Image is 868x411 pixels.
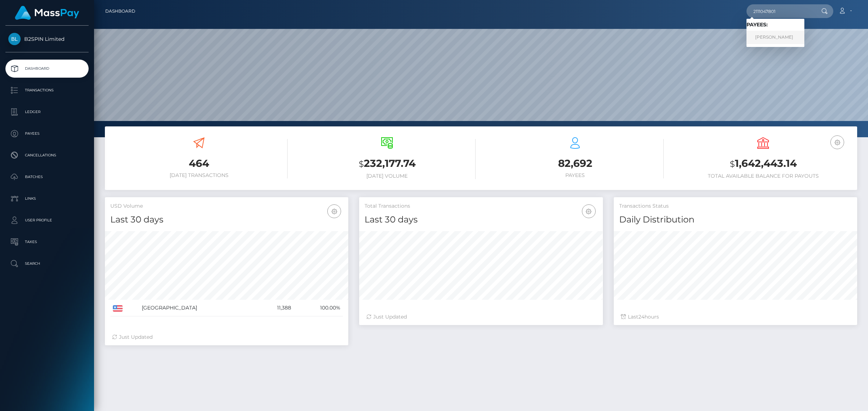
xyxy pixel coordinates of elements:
[139,300,257,316] td: [GEOGRAPHIC_DATA]
[110,203,343,210] h5: USD Volume
[8,215,86,226] p: User Profile
[619,213,852,226] h4: Daily Distribution
[5,190,89,208] a: Links
[621,313,850,321] div: Last hours
[8,63,86,74] p: Dashboard
[110,156,288,170] h3: 464
[365,213,597,226] h4: Last 30 days
[359,159,364,169] small: $
[8,172,86,182] p: Batches
[298,173,476,179] h6: [DATE] Volume
[486,172,664,178] h6: Payees
[294,300,343,316] td: 100.00%
[105,4,135,19] a: Dashboard
[8,193,86,204] p: Links
[746,31,804,44] a: [PERSON_NAME]
[256,300,294,316] td: 11,388
[110,213,343,226] h4: Last 30 days
[15,6,79,20] img: MassPay Logo
[8,150,86,161] p: Cancellations
[8,258,86,269] p: Search
[675,173,852,179] h6: Total Available Balance for Payouts
[365,203,597,210] h5: Total Transactions
[8,33,21,45] img: B2SPIN Limited
[5,60,89,78] a: Dashboard
[5,146,89,164] a: Cancellations
[638,313,644,320] span: 24
[5,233,89,251] a: Taxes
[298,156,476,171] h3: 232,177.74
[5,211,89,229] a: User Profile
[5,255,89,273] a: Search
[5,103,89,121] a: Ledger
[113,305,123,312] img: US.png
[366,313,595,321] div: Just Updated
[5,125,89,143] a: Payees
[8,107,86,117] p: Ledger
[5,168,89,186] a: Batches
[5,81,89,99] a: Transactions
[112,333,341,341] div: Just Updated
[110,172,288,178] h6: [DATE] Transactions
[486,156,664,170] h3: 82,692
[5,36,89,42] span: B2SPIN Limited
[730,159,735,169] small: $
[675,156,852,171] h3: 1,642,443.14
[746,4,814,18] input: Search...
[619,203,852,210] h5: Transactions Status
[746,22,804,28] h6: Payees:
[8,85,86,96] p: Transactions
[8,128,86,139] p: Payees
[8,237,86,247] p: Taxes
